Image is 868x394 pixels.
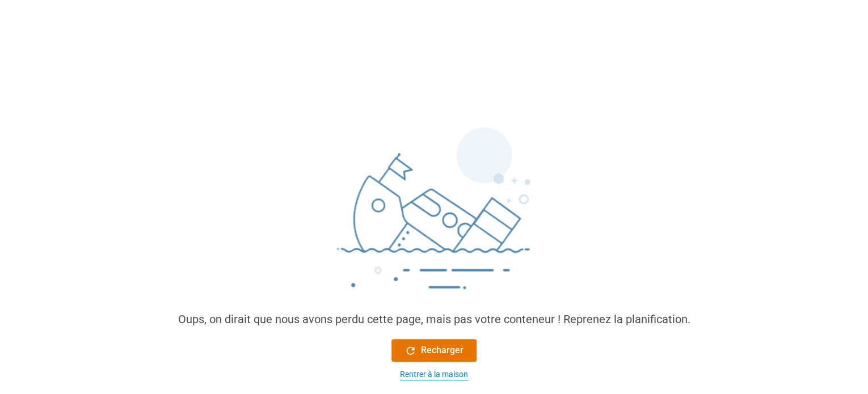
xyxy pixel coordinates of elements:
img: sinking_ship.png [264,122,604,311]
font: Rentrer à la maison [400,370,468,379]
font: Recharger [421,345,464,355]
font: Oups, on dirait que nous avons perdu cette page, mais pas votre conteneur ! Reprenez la planifica... [178,312,690,326]
button: Rentrer à la maison [391,368,477,380]
button: Recharger [391,339,477,362]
